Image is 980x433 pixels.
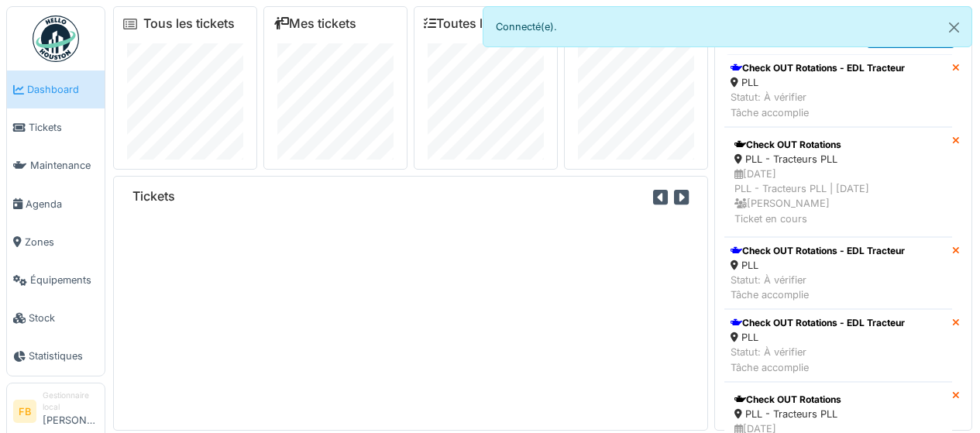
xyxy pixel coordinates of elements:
a: Check OUT Rotations - EDL Tracteur PLL Statut: À vérifierTâche accomplie [724,237,952,310]
a: Check OUT Rotations - EDL Tracteur PLL Statut: À vérifierTâche accomplie [724,54,952,127]
a: Agenda [7,185,105,223]
div: PLL [731,330,905,345]
div: Connecté(e). [483,6,973,47]
a: Équipements [7,261,105,299]
div: Check OUT Rotations - EDL Tracteur [731,244,905,258]
a: Tous les tickets [143,16,235,31]
div: PLL [731,75,905,90]
div: Gestionnaire local [43,390,98,414]
div: PLL - Tracteurs PLL [734,407,942,421]
a: Tickets [7,108,105,146]
a: Stock [7,299,105,337]
a: Maintenance [7,146,105,184]
div: Check OUT Rotations [734,138,942,152]
span: Stock [29,311,98,325]
div: Check OUT Rotations [734,393,942,407]
span: Dashboard [27,82,98,97]
button: Close [937,7,971,48]
a: Check OUT Rotations - EDL Tracteur PLL Statut: À vérifierTâche accomplie [724,309,952,382]
div: PLL - Tracteurs PLL [734,152,942,167]
span: Équipements [30,273,98,287]
div: Check OUT Rotations - EDL Tracteur [731,316,905,330]
span: Maintenance [30,158,98,173]
span: Agenda [26,197,98,211]
img: Badge_color-CXgf-gQk.svg [33,15,79,62]
a: Dashboard [7,70,105,108]
h6: Tickets [132,189,175,204]
div: [DATE] PLL - Tracteurs PLL | [DATE] [PERSON_NAME] Ticket en cours [734,167,942,226]
a: Zones [7,223,105,261]
li: FB [13,400,36,423]
div: Statut: À vérifier Tâche accomplie [731,345,905,374]
a: Statistiques [7,337,105,375]
span: Statistiques [29,349,98,363]
div: PLL [731,258,905,273]
span: Tickets [29,120,98,135]
a: Check OUT Rotations PLL - Tracteurs PLL [DATE]PLL - Tracteurs PLL | [DATE] [PERSON_NAME]Ticket en... [724,127,952,237]
div: Statut: À vérifier Tâche accomplie [731,90,905,119]
div: Statut: À vérifier Tâche accomplie [731,273,905,302]
span: Zones [25,235,98,249]
a: Toutes les tâches [424,16,539,31]
a: Mes tickets [273,16,356,31]
div: Check OUT Rotations - EDL Tracteur [731,61,905,75]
